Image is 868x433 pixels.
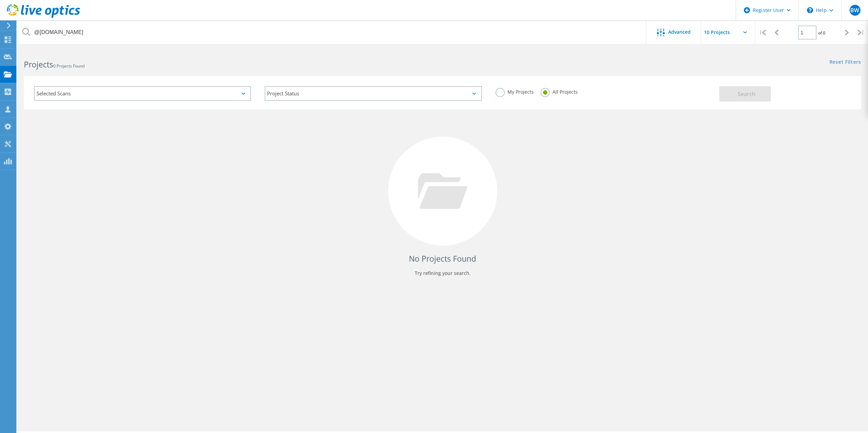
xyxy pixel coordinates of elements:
[829,60,861,65] a: Reset Filters
[854,20,868,45] div: |
[31,253,854,264] h4: No Projects Found
[818,30,825,36] span: of 0
[738,90,755,98] span: Search
[755,20,769,45] div: |
[719,86,771,102] button: Search
[668,30,691,34] span: Advanced
[850,7,859,13] span: BW
[34,86,251,101] div: Selected Scans
[265,86,482,101] div: Project Status
[17,20,647,44] input: Search projects by name, owner, ID, company, etc
[496,88,534,94] label: My Projects
[31,268,854,279] p: Try refining your search.
[7,14,80,19] a: Live Optics Dashboard
[24,59,53,70] b: Projects
[807,7,813,13] svg: \n
[541,88,578,94] label: All Projects
[53,63,85,69] span: 0 Projects Found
